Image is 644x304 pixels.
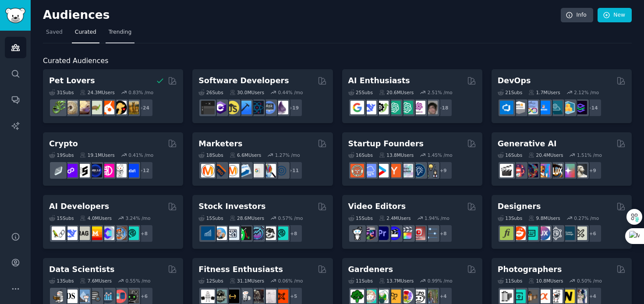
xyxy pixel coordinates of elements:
img: web3 [88,164,102,177]
img: UX_Design [573,226,587,240]
img: streetphotography [512,290,526,303]
img: datascience [64,290,78,303]
div: + 18 [434,99,453,117]
div: 16 Sub s [498,152,522,158]
img: SonyAlpha [537,290,550,303]
div: 0.41 % /mo [128,152,153,158]
div: 0.27 % /mo [574,215,599,221]
div: 11 Sub s [498,278,522,284]
img: PlatformEngineers [573,101,587,114]
h2: Pet Lovers [49,75,95,86]
img: ArtificalIntelligence [424,101,438,114]
img: deepdream [524,164,538,177]
img: finalcutpro [400,226,413,240]
img: dalle2 [512,164,526,177]
a: Info [561,8,593,23]
h2: AI Enthusiasts [348,75,410,86]
img: Youtubevideo [412,226,425,240]
div: + 12 [135,161,153,180]
img: canon [549,290,563,303]
a: Trending [106,25,134,43]
img: LangChain [52,226,65,240]
img: cockatiel [101,101,114,114]
img: AnalogCommunity [524,290,538,303]
h2: Stock Investors [198,201,265,212]
img: reactnative [250,101,264,114]
div: 1.27 % /mo [275,152,300,158]
img: googleads [250,164,264,177]
img: turtle [88,101,102,114]
div: 19.1M Users [80,152,114,158]
h2: Photographers [498,264,562,275]
img: UrbanGardening [412,290,425,303]
div: + 11 [284,161,303,180]
img: Forex [226,226,239,240]
div: 1.51 % /mo [577,152,602,158]
img: flowers [400,290,413,303]
div: + 8 [434,224,453,243]
div: 21 Sub s [498,89,522,95]
div: + 8 [284,224,303,243]
img: AItoolsCatalog [375,101,389,114]
img: EntrepreneurRideAlong [350,164,364,177]
img: content_marketing [201,164,215,177]
img: dogbreed [125,101,139,114]
img: OnlineMarketing [275,164,288,177]
div: 15 Sub s [49,215,74,221]
span: Saved [46,28,63,36]
div: 15 Sub s [198,215,223,221]
img: azuredevops [500,101,513,114]
div: 11 Sub s [348,278,373,284]
h2: Fitness Enthusiasts [198,264,283,275]
img: GardenersWorld [424,290,438,303]
div: 1.7M Users [528,89,560,95]
span: Curated Audiences [43,56,108,67]
h2: Software Developers [198,75,289,86]
img: ethfinance [52,164,65,177]
img: herpetology [52,101,65,114]
a: New [598,8,632,23]
div: 0.83 % /mo [128,89,153,95]
img: learndesign [561,226,575,240]
img: leopardgeckos [76,101,90,114]
div: 4.0M Users [80,215,112,221]
h2: Marketers [198,138,242,149]
img: physicaltherapy [262,290,276,303]
img: chatgpt_promptDesign [387,101,401,114]
div: 0.55 % /mo [126,278,151,284]
img: aws_cdk [561,101,575,114]
div: + 14 [584,99,602,117]
a: Saved [43,25,66,43]
img: Rag [76,226,90,240]
div: + 9 [434,161,453,180]
img: aivideo [500,164,513,177]
div: 13 Sub s [49,278,74,284]
img: sdforall [537,164,550,177]
img: editors [363,226,376,240]
img: learnjavascript [226,101,239,114]
img: GoogleGeminiAI [350,101,364,114]
img: SavageGarden [375,290,389,303]
div: 7.6M Users [80,278,112,284]
div: 30.0M Users [230,89,264,95]
img: AskMarketing [226,164,239,177]
div: 1.45 % /mo [428,152,453,158]
img: WeddingPhotography [573,290,587,303]
div: 19 Sub s [49,152,74,158]
img: fitness30plus [250,290,264,303]
div: 25 Sub s [348,89,373,95]
span: Trending [109,28,131,36]
div: 13.8M Users [379,152,414,158]
img: UI_Design [524,226,538,240]
img: iOSProgramming [238,101,251,114]
h2: DevOps [498,75,531,86]
img: Nikon [561,290,575,303]
img: personaltraining [275,290,288,303]
img: Docker_DevOps [524,101,538,114]
div: 2.12 % /mo [574,89,599,95]
h2: Crypto [49,138,78,149]
div: 24.3M Users [80,89,114,95]
div: 9.8M Users [528,215,560,221]
div: 1.94 % /mo [425,215,449,221]
img: 0xPolygon [64,164,78,177]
